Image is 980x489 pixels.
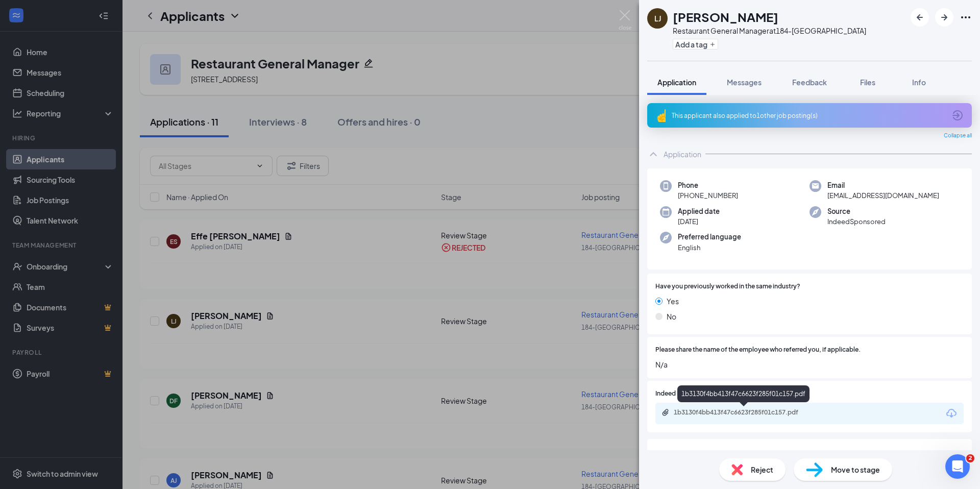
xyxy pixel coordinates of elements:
span: Have you previously worked in the same industry? [655,282,800,291]
span: 2 [966,454,974,462]
span: Reject [751,464,773,475]
span: [EMAIL_ADDRESS][DOMAIN_NAME] [827,190,939,201]
svg: Plus [709,41,716,47]
div: LJ [654,13,661,23]
h1: [PERSON_NAME] [673,8,778,26]
svg: Paperclip [661,408,670,417]
button: ArrowRight [935,8,953,27]
span: Applied date [678,206,720,216]
svg: ArrowLeftNew [914,11,926,23]
span: Yes [667,296,679,307]
span: Are you legally eligible to work in the [GEOGRAPHIC_DATA]? [655,447,964,458]
span: Move to stage [831,464,880,475]
span: Please share the name of the employee who referred you, if applicable. [655,345,861,355]
div: 1b3130f4bb413f47c6623f285f01c157.pdf [674,408,817,417]
div: This applicant also applied to 1 other job posting(s) [672,111,945,120]
div: 1b3130f4bb413f47c6623f285f01c157.pdf [677,385,810,402]
span: [PHONE_NUMBER] [678,190,738,201]
svg: ArrowRight [938,11,950,23]
div: Application [664,149,701,159]
button: ArrowLeftNew [911,8,929,27]
span: IndeedSponsored [827,216,886,227]
div: Restaurant General Manager at 184-[GEOGRAPHIC_DATA] [673,26,866,36]
span: Collapse all [944,132,972,140]
svg: ChevronUp [647,148,659,160]
span: N/a [655,359,964,370]
span: Info [912,78,926,87]
span: Email [827,180,939,190]
svg: Ellipses [960,11,972,23]
span: No [667,311,676,322]
svg: Download [945,407,958,420]
span: Preferred language [678,232,741,242]
span: [DATE] [678,216,720,227]
span: Feedback [792,78,827,87]
span: Source [827,206,886,216]
span: Files [860,78,875,87]
span: English [678,242,741,253]
span: Phone [678,180,738,190]
button: PlusAdd a tag [673,39,718,50]
span: Messages [727,78,762,87]
svg: ArrowCircle [951,109,964,121]
span: Indeed Resume [655,389,700,399]
span: Application [657,78,696,87]
a: Paperclip1b3130f4bb413f47c6623f285f01c157.pdf [661,408,827,418]
iframe: Intercom live chat [945,454,970,479]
